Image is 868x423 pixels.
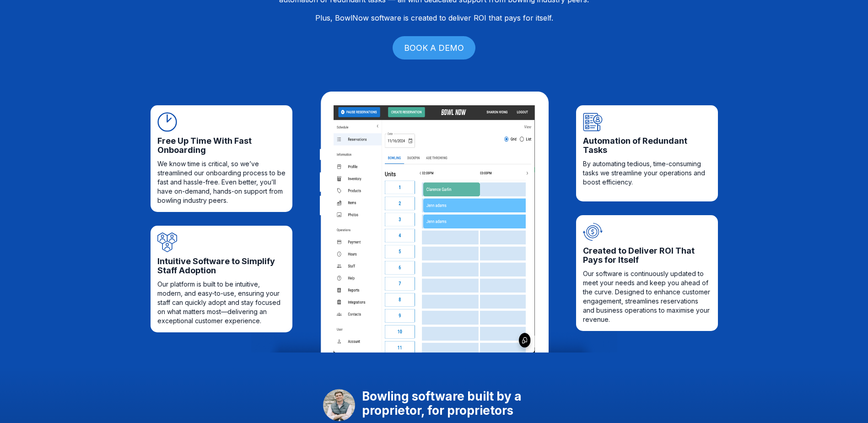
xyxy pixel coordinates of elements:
[362,389,545,421] span: Bowling software built by a proprietor, for proprietors
[334,105,535,352] img: cimg.png
[583,246,711,265] span: Created to Deliver ROI That Pays for Itself
[157,280,286,325] span: Our platform is built to be intuitive, modern, and easy-to-use, ensuring your staff can quickly a...
[157,159,286,205] span: We know time is critical, so we’ve streamlined our onboarding process to be fast and hassle-free....
[157,136,286,155] span: Free Up Time With Fast Onboarding
[157,257,286,275] span: Intuitive Software to Simplify Staff Adoption
[320,92,549,352] img: gif_ipad_frame.png
[583,269,711,324] span: Our software is continuously updated to meet your needs and keep you ahead of the curve. Designed...
[323,389,355,421] img: daniel-mowery
[393,36,475,60] a: BOOK A DEMO
[583,136,711,155] span: Automation of Redundant Tasks
[583,159,711,187] span: By automating tedious, time-consuming tasks we streamline your operations and boost efficiency.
